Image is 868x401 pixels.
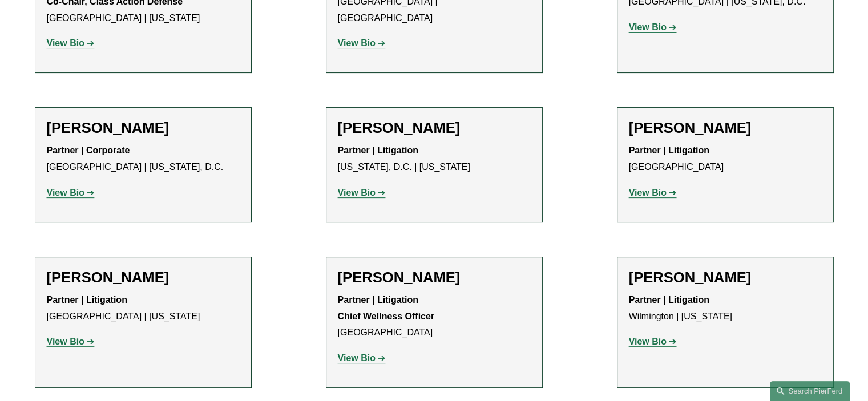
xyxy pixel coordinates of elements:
[338,295,435,321] strong: Partner | Litigation Chief Wellness Officer
[338,353,386,363] a: View Bio
[629,143,822,176] p: [GEOGRAPHIC_DATA]
[629,292,822,325] p: Wilmington | [US_STATE]
[47,337,84,346] strong: View Bio
[47,292,240,325] p: [GEOGRAPHIC_DATA] | [US_STATE]
[770,381,850,401] a: Search this site
[629,295,709,305] strong: Partner | Litigation
[47,337,95,346] a: View Bio
[47,295,127,305] strong: Partner | Litigation
[47,269,240,286] h2: [PERSON_NAME]
[47,38,95,48] a: View Bio
[338,353,376,363] strong: View Bio
[629,188,667,197] strong: View Bio
[338,188,376,197] strong: View Bio
[629,188,677,197] a: View Bio
[338,269,531,286] h2: [PERSON_NAME]
[47,188,84,197] strong: View Bio
[47,188,95,197] a: View Bio
[338,38,376,48] strong: View Bio
[629,22,677,32] a: View Bio
[629,119,822,137] h2: [PERSON_NAME]
[338,292,531,341] p: [GEOGRAPHIC_DATA]
[629,337,677,346] a: View Bio
[47,145,130,155] strong: Partner | Corporate
[338,119,531,137] h2: [PERSON_NAME]
[338,38,386,48] a: View Bio
[629,22,667,32] strong: View Bio
[47,38,84,48] strong: View Bio
[47,119,240,137] h2: [PERSON_NAME]
[629,269,822,286] h2: [PERSON_NAME]
[629,337,667,346] strong: View Bio
[629,145,709,155] strong: Partner | Litigation
[338,143,531,176] p: [US_STATE], D.C. | [US_STATE]
[338,188,386,197] a: View Bio
[338,145,418,155] strong: Partner | Litigation
[47,143,240,176] p: [GEOGRAPHIC_DATA] | [US_STATE], D.C.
